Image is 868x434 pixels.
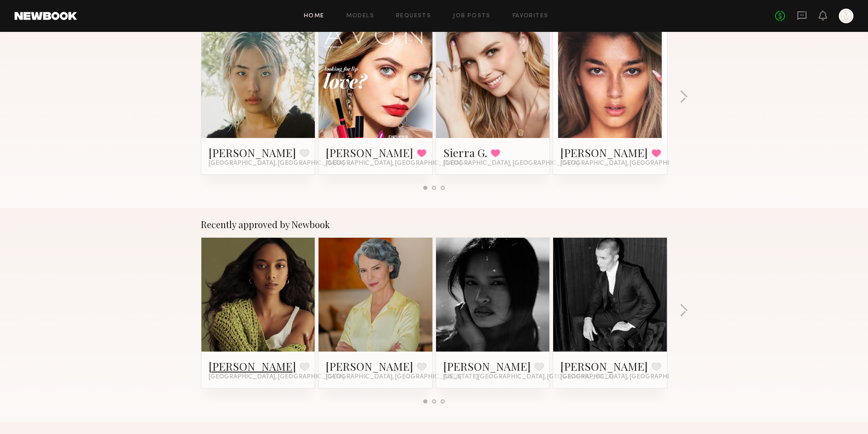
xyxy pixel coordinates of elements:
span: [GEOGRAPHIC_DATA], [GEOGRAPHIC_DATA] [443,160,579,167]
a: [PERSON_NAME] [326,359,413,373]
a: [PERSON_NAME] [209,145,296,160]
a: Models [346,13,374,19]
a: Requests [396,13,431,19]
a: Home [304,13,324,19]
span: [GEOGRAPHIC_DATA], [GEOGRAPHIC_DATA] [560,373,696,381]
a: [PERSON_NAME] [443,359,531,373]
span: [US_STATE][GEOGRAPHIC_DATA], [GEOGRAPHIC_DATA] [443,373,614,381]
a: [PERSON_NAME] [560,145,648,160]
a: [PERSON_NAME] [209,359,296,373]
span: [GEOGRAPHIC_DATA], [GEOGRAPHIC_DATA] [326,160,462,167]
div: Recently approved by Newbook [201,219,668,230]
span: [GEOGRAPHIC_DATA], [GEOGRAPHIC_DATA] [326,373,462,381]
span: [GEOGRAPHIC_DATA], [GEOGRAPHIC_DATA] [209,373,344,381]
a: Job Posts [453,13,491,19]
a: Favorites [513,13,549,19]
span: [GEOGRAPHIC_DATA], [GEOGRAPHIC_DATA] [560,160,696,167]
span: [GEOGRAPHIC_DATA], [GEOGRAPHIC_DATA] [209,160,344,167]
a: M [839,9,853,23]
a: Sierra G. [443,145,487,160]
a: [PERSON_NAME] [326,145,413,160]
a: [PERSON_NAME] [560,359,648,373]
